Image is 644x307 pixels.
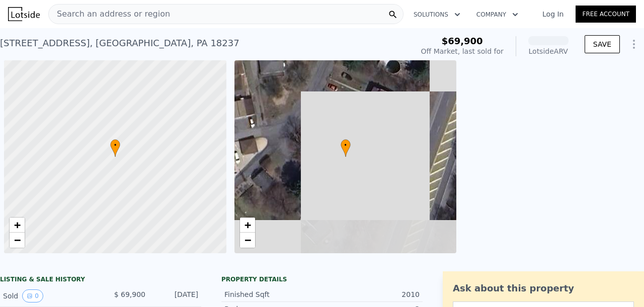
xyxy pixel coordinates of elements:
[585,35,620,53] button: SAVE
[244,219,251,231] span: +
[114,290,145,298] span: $ 69,900
[530,9,576,19] a: Log In
[240,218,255,233] a: Zoom in
[8,7,40,21] img: Lotside
[10,233,25,248] a: Zoom out
[224,289,322,299] div: Finished Sqft
[153,289,198,302] div: [DATE]
[442,36,483,46] span: $69,900
[22,289,43,302] button: View historical data
[14,234,21,246] span: −
[406,6,468,24] button: Solutions
[468,6,526,24] button: Company
[244,234,251,246] span: −
[341,139,351,157] div: •
[221,275,423,283] div: Property details
[240,233,255,248] a: Zoom out
[453,281,634,295] div: Ask about this property
[624,34,644,54] button: Show Options
[49,8,170,20] span: Search an address or region
[322,289,420,299] div: 2010
[576,6,636,23] a: Free Account
[110,141,120,150] span: •
[3,289,93,302] div: Sold
[110,139,120,157] div: •
[10,218,25,233] a: Zoom in
[421,46,504,56] div: Off Market, last sold for
[341,141,351,150] span: •
[528,46,569,56] div: Lotside ARV
[14,219,21,231] span: +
